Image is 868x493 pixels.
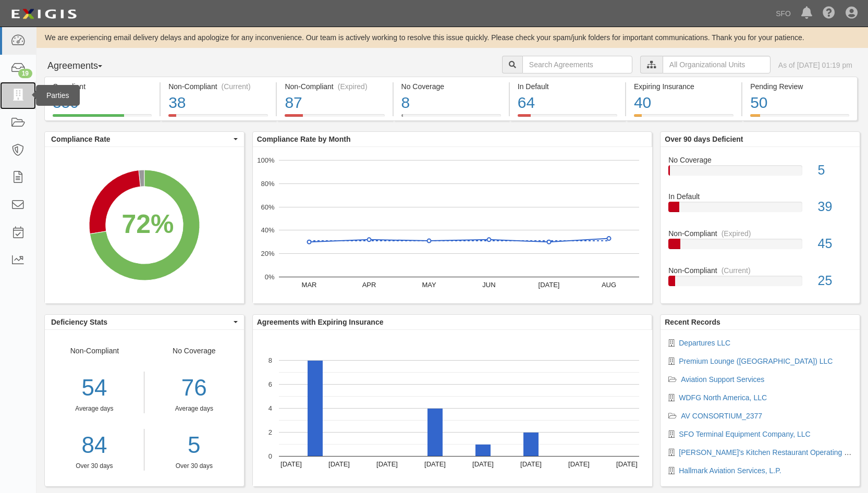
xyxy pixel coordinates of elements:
[771,3,796,24] a: SFO
[626,114,741,122] a: Expiring Insurance40
[394,114,509,122] a: No Coverage8
[253,330,652,486] svg: A chart.
[668,155,852,192] a: No Coverage5
[45,372,144,404] div: 54
[679,357,833,365] a: Premium Lounge ([GEOGRAPHIC_DATA]) LLC
[602,281,616,289] text: AUG
[257,135,351,143] b: Compliance Rate by Month
[668,228,852,265] a: Non-Compliant(Expired)45
[268,428,272,436] text: 2
[152,462,236,471] div: Over 30 days
[376,460,398,468] text: [DATE]
[168,92,268,114] div: 38
[750,81,849,92] div: Pending Review
[45,147,244,303] svg: A chart.
[45,404,144,413] div: Average days
[301,281,316,289] text: MAR
[634,81,733,92] div: Expiring Insurance
[277,114,392,122] a: Non-Compliant(Expired)87
[257,156,275,164] text: 100%
[538,281,559,289] text: [DATE]
[253,147,652,303] svg: A chart.
[679,393,767,402] a: WDFG North America, LLC
[268,380,272,388] text: 6
[681,375,764,384] a: Aviation Support Services
[53,81,152,92] div: Compliant
[152,372,236,404] div: 76
[285,81,384,92] div: Non-Compliant (Expired)
[510,114,625,122] a: In Default64
[634,92,733,114] div: 40
[168,81,268,92] div: Non-Compliant (Current)
[257,318,384,326] b: Agreements with Expiring Insurance
[401,92,501,114] div: 8
[810,198,860,216] div: 39
[520,460,542,468] text: [DATE]
[679,430,810,438] a: SFO Terminal Equipment Company, LLC
[36,85,80,106] div: Parties
[121,206,174,243] div: 72%
[422,281,436,289] text: MAY
[518,92,617,114] div: 64
[661,265,860,276] div: Non-Compliant
[45,315,244,329] button: Deficiency Stats
[401,81,501,92] div: No Coverage
[778,60,852,70] div: As of [DATE] 01:19 pm
[665,318,720,326] b: Recent Records
[823,7,835,20] i: Help Center - Complianz
[810,161,860,180] div: 5
[45,462,144,471] div: Over 30 days
[161,114,276,122] a: Non-Compliant(Current)38
[522,56,632,73] input: Search Agreements
[362,281,376,289] text: APR
[663,56,771,73] input: All Organizational Units
[45,132,244,146] button: Compliance Rate
[268,404,272,412] text: 4
[36,32,868,43] div: We are experiencing email delivery delays and apologize for any inconvenience. Our team is active...
[679,339,730,347] a: Departures LLC
[152,429,236,462] a: 5
[268,356,272,364] text: 8
[424,460,446,468] text: [DATE]
[261,250,274,257] text: 20%
[681,412,762,420] a: AV CONSORTIUM_2377
[668,265,852,294] a: Non-Compliant(Current)25
[18,69,32,78] div: 19
[742,114,858,122] a: Pending Review50
[482,281,495,289] text: JUN
[8,5,80,23] img: logo-5460c22ac91f19d4615b14bd174203de0afe785f0fc80cf4dbbc73dc1793850b.png
[810,272,860,290] div: 25
[45,429,144,462] a: 84
[665,135,743,143] b: Over 90 days Deficient
[661,191,860,202] div: In Default
[661,228,860,239] div: Non-Compliant
[264,273,274,281] text: 0%
[144,346,244,471] div: No Coverage
[261,203,274,211] text: 60%
[268,452,272,460] text: 0
[328,460,350,468] text: [DATE]
[222,81,251,92] div: (Current)
[661,155,860,165] div: No Coverage
[51,134,231,144] span: Compliance Rate
[280,460,302,468] text: [DATE]
[518,81,617,92] div: In Default
[285,92,384,114] div: 87
[616,460,638,468] text: [DATE]
[568,460,590,468] text: [DATE]
[53,92,152,114] div: 350
[722,265,751,276] div: (Current)
[810,235,860,253] div: 45
[51,317,231,327] span: Deficiency Stats
[750,92,849,114] div: 50
[44,114,160,122] a: Compliant350
[152,404,236,413] div: Average days
[668,191,852,228] a: In Default39
[679,466,781,475] a: Hallmark Aviation Services, L.P.
[45,346,144,471] div: Non-Compliant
